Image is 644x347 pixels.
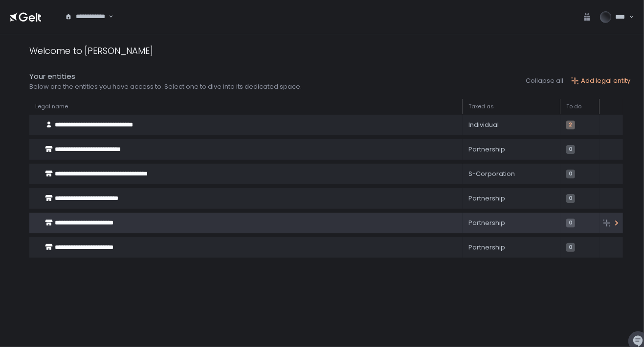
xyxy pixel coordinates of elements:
[468,243,555,252] div: Partnership
[468,219,555,227] div: Partnership
[566,121,575,129] span: 2
[59,7,113,27] div: Search for option
[571,76,630,85] button: Add legal entity
[566,194,575,203] span: 0
[566,170,575,178] span: 0
[35,103,68,110] span: Legal name
[468,145,555,154] div: Partnership
[468,170,555,178] div: S-Corporation
[566,243,575,252] span: 0
[29,71,302,82] div: Your entities
[566,145,575,154] span: 0
[566,219,575,227] span: 0
[468,194,555,203] div: Partnership
[29,44,153,57] div: Welcome to [PERSON_NAME]
[468,103,494,110] span: Taxed as
[29,82,302,91] div: Below are the entities you have access to. Select one to dive into its dedicated space.
[65,21,108,31] input: Search for option
[566,103,581,110] span: To do
[526,76,563,85] button: Collapse all
[468,121,555,129] div: Individual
